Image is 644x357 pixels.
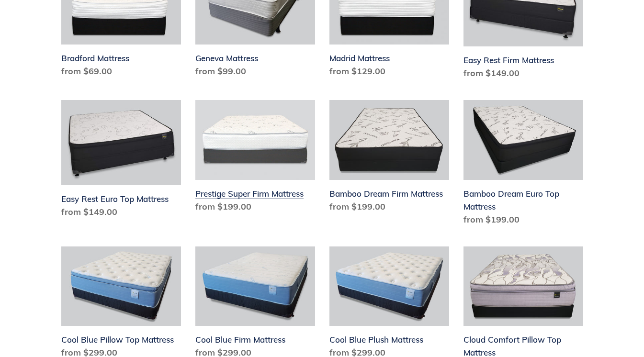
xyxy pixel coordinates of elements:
a: Easy Rest Euro Top Mattress [61,100,181,222]
a: Prestige Super Firm Mattress [195,100,315,217]
a: Bamboo Dream Firm Mattress [329,100,449,217]
a: Bamboo Dream Euro Top Mattress [463,100,583,230]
